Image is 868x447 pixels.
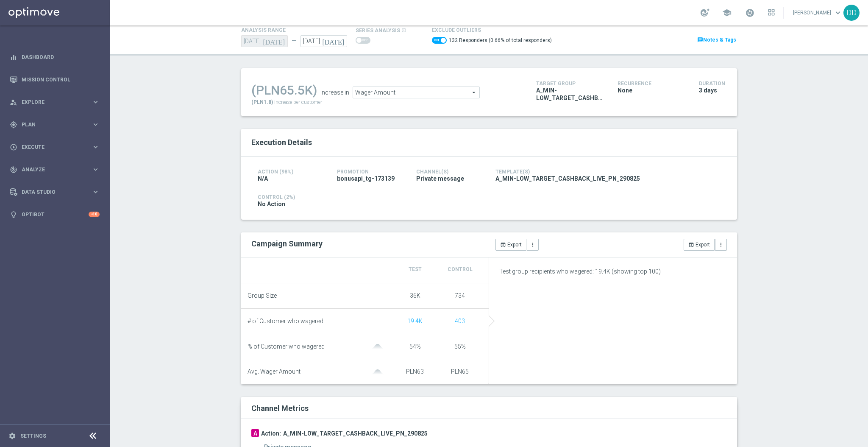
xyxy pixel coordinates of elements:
[22,167,92,172] span: Analyze
[92,98,100,106] i: keyboard_arrow_right
[22,68,100,91] a: Mission Control
[92,188,100,196] i: keyboard_arrow_right
[697,37,703,43] i: chat
[89,212,100,217] div: +10
[22,190,92,195] span: Data Studio
[449,37,552,44] label: 132 Responders (0.66% of total responders)
[9,166,100,173] button: track_changes Analyze keyboard_arrow_right
[10,143,92,151] div: Execute
[22,203,89,226] a: Optibot
[688,242,694,248] i: open_in_browser
[251,83,317,98] div: (PLN65.5K)
[10,166,17,173] i: track_changes
[369,369,386,375] img: gaussianGrey.svg
[10,68,100,91] div: Mission Control
[715,239,727,251] button: more_vert
[92,120,100,129] i: keyboard_arrow_right
[9,121,100,128] button: gps_fixed Plan keyboard_arrow_right
[251,99,273,105] span: (PLN1.8)
[261,430,281,437] h3: Action:
[241,27,356,33] h4: analysis range
[401,28,406,33] i: info_outline
[251,138,312,147] span: Execution Details
[22,145,92,150] span: Execute
[10,121,92,129] div: Plan
[10,46,100,68] div: Dashboard
[22,100,92,105] span: Explore
[618,81,686,87] h4: Recurrence
[10,98,17,106] i: person_search
[454,343,466,350] span: 55%
[409,343,421,350] span: 54%
[499,268,727,275] p: Test group recipients who wagered: 19.4K (showing top 100)
[258,169,324,175] h4: Action (98%)
[356,28,400,34] span: series analysis
[10,121,17,129] i: gps_fixed
[536,87,605,102] span: A_MIN-LOW_TARGET_CASHBACK_LIVE_PN_290825
[92,165,100,173] i: keyboard_arrow_right
[263,35,288,45] i: [DATE]
[10,188,92,196] div: Data Studio
[251,404,309,413] h2: Channel Metrics
[258,194,721,200] h4: Control (2%)
[833,8,843,17] span: keyboard_arrow_down
[337,175,395,182] span: bonusapi_tg-173139
[448,266,473,272] span: Control
[258,175,268,182] span: N/A
[248,292,277,299] span: Group Size
[451,368,469,375] span: PLN65
[10,98,92,106] div: Explore
[455,292,465,299] span: 734
[718,242,724,248] i: more_vert
[22,122,92,127] span: Plan
[251,239,323,248] h2: Campaign Summary
[416,169,483,175] h4: Channel(s)
[9,99,100,106] div: person_search Explore keyboard_arrow_right
[10,143,17,151] i: play_circle_outline
[10,203,100,226] div: Optibot
[618,87,632,94] span: None
[722,8,732,17] span: school
[288,37,300,45] div: —
[248,343,325,350] span: % of Customer who wagered
[274,99,322,105] span: increase per customer
[500,242,506,248] i: open_in_browser
[283,430,428,437] h3: A_MIN-LOW_TARGET_CASHBACK_LIVE_PN_290825
[495,239,526,251] button: open_in_browser Export
[406,368,424,375] span: PLN63
[527,239,539,251] button: more_vert
[410,292,420,299] span: 36K
[409,266,422,272] span: Test
[843,5,860,21] div: DD
[699,81,727,87] h4: Duration
[20,433,46,439] a: Settings
[684,239,715,251] button: open_in_browser Export
[9,54,100,61] button: equalizer Dashboard
[699,87,717,94] span: 3 days
[416,175,464,182] span: Private message
[22,46,100,68] a: Dashboard
[92,143,100,151] i: keyboard_arrow_right
[9,211,100,218] button: lightbulb Optibot +10
[251,402,732,413] div: Channel Metrics
[258,200,285,208] span: No Action
[9,76,100,83] button: Mission Control
[300,35,347,47] input: Select Date
[530,242,536,248] i: more_vert
[10,166,92,173] div: Analyze
[8,432,16,440] i: settings
[320,89,349,97] div: increase in
[10,211,17,218] i: lightbulb
[10,53,17,61] i: equalizer
[9,144,100,151] button: play_circle_outline Execute keyboard_arrow_right
[495,169,721,175] h4: Template(s)
[337,169,403,175] h4: Promotion
[9,189,100,196] button: Data Studio keyboard_arrow_right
